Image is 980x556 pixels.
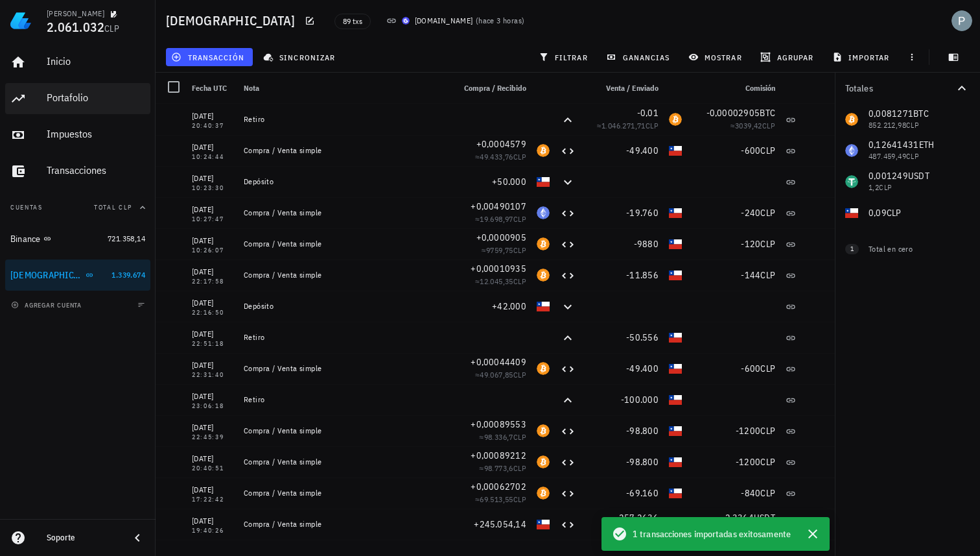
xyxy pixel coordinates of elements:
[5,119,150,151] a: Impuestos
[762,121,775,130] span: CLP
[192,434,233,441] div: 22:45:39
[244,488,443,498] div: Compra / Venta simple
[476,14,525,27] span: ( )
[484,463,513,473] span: 98.773,6
[244,519,443,529] div: Compra / Venta simple
[537,362,550,375] div: BTC-icon
[484,432,513,442] span: 98.336,7
[474,518,526,530] span: +245.054,14
[475,494,526,504] span: ≈
[244,363,443,374] div: Compra / Venta simple
[244,176,443,187] div: Depósito
[826,48,898,66] button: importar
[730,121,775,130] span: ≈
[755,48,821,66] button: agrupar
[669,237,682,250] div: CLP-icon
[541,52,588,62] span: filtrar
[581,73,664,104] div: Venta / Enviado
[174,52,244,62] span: transacción
[597,121,659,130] span: ≈
[192,83,227,93] span: Fecha UTC
[192,496,233,503] div: 17:22:42
[760,456,775,468] span: CLP
[492,176,526,187] span: +50.000
[471,263,526,274] span: +0,00010935
[244,394,443,405] div: Retiro
[192,328,233,341] div: [DATE]
[47,91,145,104] div: Portafolio
[166,10,301,31] h1: [DEMOGRAPHIC_DATA]
[691,52,742,62] span: mostrar
[760,107,775,119] span: BTC
[192,278,233,285] div: 22:17:58
[513,463,526,473] span: CLP
[537,518,550,531] div: CLP-icon
[192,465,233,472] div: 20:40:51
[244,239,443,249] div: Compra / Venta simple
[537,206,550,219] div: ETH-icon
[669,269,682,282] div: CLP-icon
[192,234,233,247] div: [DATE]
[601,121,646,130] span: 1.046.271,71
[741,269,760,281] span: -144
[192,110,233,123] div: [DATE]
[166,48,253,66] button: transacción
[626,425,659,437] span: -98.800
[763,52,813,62] span: agrupar
[626,332,659,343] span: -50.556
[482,245,526,255] span: ≈
[741,487,760,499] span: -840
[471,450,526,461] span: +0,00089212
[669,393,682,406] div: CLP-icon
[609,52,670,62] span: ganancias
[402,17,410,25] img: BudaPuntoCom
[533,48,596,66] button: filtrar
[415,14,473,27] div: [DOMAIN_NAME]
[47,8,104,19] div: [PERSON_NAME]
[471,418,526,430] span: +0,00089553
[244,426,443,436] div: Compra / Venta simple
[513,370,526,380] span: CLP
[537,424,550,437] div: BTC-icon
[476,138,527,150] span: +0,0004579
[951,10,972,31] div: avatar
[192,216,233,223] div: 10:27:47
[5,47,150,78] a: Inicio
[845,84,954,93] div: Totales
[94,203,132,212] span: Total CLP
[10,10,31,31] img: LedgiFi
[192,203,233,216] div: [DATE]
[5,260,150,291] a: [DEMOGRAPHIC_DATA] 1.339.674
[478,16,522,25] span: hace 3 horas
[637,107,659,119] span: -0,01
[244,301,443,311] div: Depósito
[513,432,526,442] span: CLP
[626,363,659,374] span: -49.400
[741,207,760,219] span: -240
[244,145,443,156] div: Compra / Venta simple
[480,494,513,504] span: 69.513,55
[480,214,513,224] span: 19.698,97
[513,276,526,286] span: CLP
[104,23,119,34] span: CLP
[513,245,526,255] span: CLP
[192,341,233,347] div: 22:51:18
[537,175,550,188] div: CLP-icon
[47,164,145,176] div: Transacciones
[741,363,760,374] span: -600
[513,214,526,224] span: CLP
[480,370,513,380] span: 49.067,85
[869,243,944,255] div: Total en cero
[244,208,443,218] div: Compra / Venta simple
[626,145,659,156] span: -49.400
[735,121,762,130] span: 3039,42
[10,270,83,281] div: [DEMOGRAPHIC_DATA]
[669,455,682,468] div: CLP-icon
[741,238,760,250] span: -120
[47,18,104,36] span: 2.061.032
[192,309,233,316] div: 22:16:50
[192,421,233,434] div: [DATE]
[5,83,150,114] a: Portafolio
[266,52,335,62] span: sincronizar
[47,533,119,543] div: Soporte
